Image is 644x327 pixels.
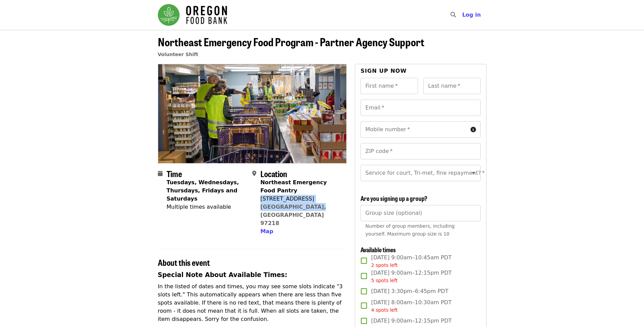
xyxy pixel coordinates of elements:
span: Map [260,228,273,235]
a: Volunteer Shift [158,52,199,57]
strong: Tuesdays, Wednesdays, Thursdays, Fridays and Saturdays [167,179,239,202]
img: Northeast Emergency Food Program - Partner Agency Support organized by Oregon Food Bank [158,64,347,163]
span: [DATE] 9:00am–12:15pm PDT [371,269,452,284]
i: search icon [450,12,456,18]
span: [DATE] 9:00am–12:15pm PDT [371,317,452,325]
button: Open [469,168,478,178]
input: Mobile number [361,121,467,138]
p: In the listed of dates and times, you may see some slots indicate "3 slots left." This automatica... [158,282,347,323]
span: Time [167,168,182,179]
input: Email [361,100,480,116]
button: Map [260,227,273,236]
i: map-marker-alt icon [252,170,256,177]
button: Log in [457,8,486,22]
span: [DATE] 8:00am–10:30am PDT [371,298,452,314]
span: Sign up now [361,68,407,74]
strong: Northeast Emergency Food Pantry [260,179,327,194]
a: [GEOGRAPHIC_DATA], [GEOGRAPHIC_DATA] 97218 [260,204,326,226]
i: calendar icon [158,170,163,177]
span: Number of group members, including yourself. Maximum group size is 10 [365,223,455,237]
span: Are you signing up a group? [361,194,427,203]
input: First name [361,78,418,94]
span: Location [260,168,287,179]
img: Oregon Food Bank - Home [158,4,227,26]
i: circle-info icon [471,126,476,133]
span: 4 spots left [371,307,398,313]
input: Search [460,7,465,23]
span: About this event [158,256,210,268]
span: [DATE] 9:00am–10:45am PDT [371,254,452,269]
span: Northeast Emergency Food Program - Partner Agency Support [158,34,424,50]
input: ZIP code [361,143,480,159]
span: Log in [462,12,481,18]
strong: Special Note About Available Times: [158,271,288,278]
input: [object Object] [361,205,480,221]
input: Last name [423,78,481,94]
span: [DATE] 3:30pm–6:45pm PDT [371,287,448,295]
span: Available times [361,245,396,254]
span: 5 spots left [371,278,398,283]
div: Multiple times available [167,203,247,211]
span: 2 spots left [371,262,398,268]
div: [STREET_ADDRESS] [260,195,341,203]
